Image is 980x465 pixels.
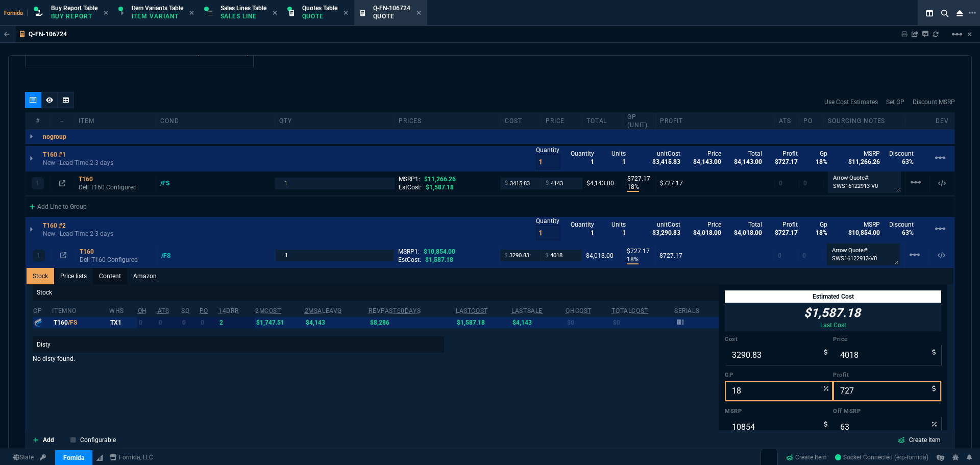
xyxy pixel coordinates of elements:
[833,407,941,415] label: Off MSRP
[501,117,542,125] div: cost
[674,303,719,317] th: Serials
[804,305,861,321] p: $1,587.18
[909,249,921,261] mat-icon: Example home icon
[886,97,904,107] a: Set GP
[511,307,543,314] abbr: The last SO Inv price. No time limit. (ignore zeros)
[273,9,277,17] nx-icon: Close Tab
[833,371,941,379] label: Profit
[833,335,941,344] label: Price
[4,10,28,16] span: Fornida
[220,5,266,12] span: Sales Lines Table
[302,12,337,20] p: Quote
[611,317,674,328] td: $0
[80,435,116,445] p: Configurable
[399,175,496,183] div: MSRP1:
[725,407,833,415] label: MSRP
[27,268,54,284] a: Stock
[189,9,194,17] nx-icon: Close Tab
[255,317,304,328] td: $1,747.51
[80,256,153,264] p: Dell T160 Configured
[304,317,369,328] td: $4,143
[54,268,93,284] a: Price lists
[373,5,410,12] span: Q-FN-106724
[29,30,67,38] p: Q-FN-106724
[255,307,281,314] abbr: Avg cost of all PO invoices for 2 months
[132,5,183,12] span: Item Variants Table
[799,117,824,125] div: PO
[659,252,769,260] div: $727.17
[725,371,833,379] label: GP
[157,317,181,328] td: 0
[934,223,946,235] mat-icon: Example home icon
[107,453,156,462] a: msbcCompanyName
[43,230,113,238] p: New - Lead Time 2-3 days
[161,252,180,260] div: /FS
[455,317,511,328] td: $1,587.18
[545,252,548,260] span: $
[656,117,775,125] div: Profit
[132,12,183,20] p: Item Variant
[627,247,651,255] p: $727.17
[43,151,66,159] p: T160 #1
[586,179,619,187] div: $4,143.00
[660,179,770,187] div: $727.17
[50,117,75,125] div: --
[181,307,189,314] abbr: Total units on open Sales Orders
[43,222,66,230] p: T160 #2
[775,117,799,125] div: ATS
[199,317,218,328] td: 0
[951,28,963,40] mat-icon: Example home icon
[586,252,618,260] div: $4,018.00
[302,5,337,12] span: Quotes Table
[80,248,153,256] div: T160
[802,252,806,259] span: 0
[934,152,946,164] mat-icon: Example home icon
[546,179,549,187] span: $
[75,117,156,125] div: Item
[426,184,454,191] span: $1,587.18
[43,159,113,167] p: New - Lead Time 2-3 days
[611,307,648,314] abbr: Total Cost of Units on Hand
[782,450,831,465] a: Create Item
[824,97,878,107] a: Use Cost Estimates
[200,307,208,314] abbr: Total units on open Purchase Orders
[504,252,507,260] span: $
[220,12,266,20] p: Sales Line
[33,284,719,301] p: Stock
[26,197,91,215] div: Add Line to Group
[778,252,781,259] span: 0
[59,180,65,187] nx-icon: Open In Opposite Panel
[952,7,967,19] nx-icon: Close Workbench
[835,454,928,461] span: Socket Connected (erp-fornida)
[395,117,501,125] div: prices
[398,248,496,256] div: MSRP1:
[536,146,560,154] p: Quantity
[54,319,107,327] div: T160
[137,317,157,328] td: 0
[109,317,137,328] td: TX1
[725,290,941,303] div: Estimated Cost
[158,307,169,314] abbr: Total units in inventory => minus on SO => plus on PO
[368,317,455,328] td: $8,286
[218,307,238,314] abbr: Total sales last 14 days
[93,268,127,284] a: Content
[51,5,97,12] span: Buy Report Table
[969,8,976,18] nx-icon: Open New Tab
[36,179,39,187] p: 1
[937,7,952,19] nx-icon: Search
[505,179,508,187] span: $
[369,307,421,314] abbr: Total revenue past 60 days
[218,317,255,328] td: 2
[913,97,955,107] a: Discount MSRP
[623,113,656,129] div: GP (unit)
[198,50,249,57] a: 469-249-2107
[30,50,48,57] span: Phone
[43,133,66,141] p: nogroup
[37,453,49,462] a: API TOKEN
[930,117,954,125] div: dev
[26,117,50,125] div: #
[33,355,444,363] p: No disty found.
[127,268,163,284] a: Amazon
[967,30,972,38] a: Hide Workbench
[160,179,179,187] div: /FS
